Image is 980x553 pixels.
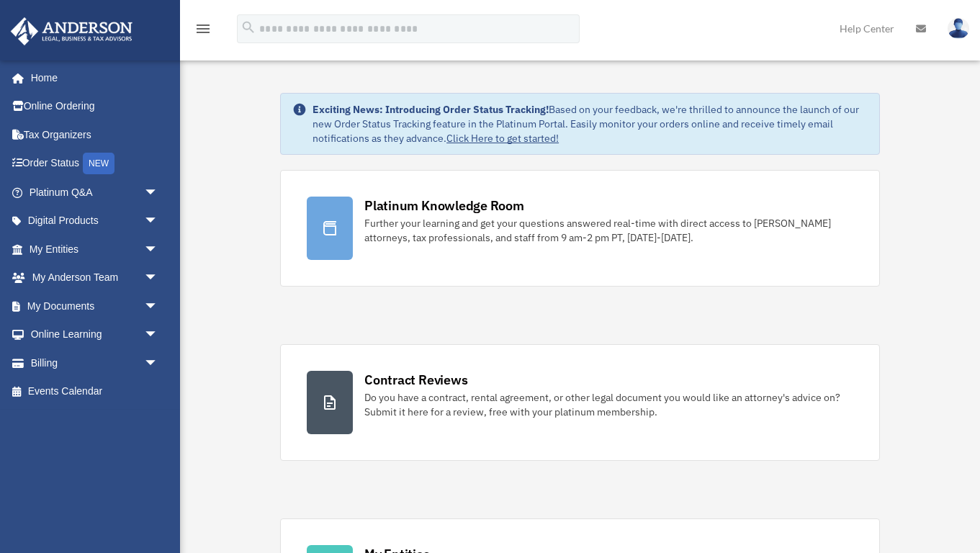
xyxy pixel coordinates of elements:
div: Contract Reviews [364,371,467,389]
span: arrow_drop_down [144,178,173,207]
span: arrow_drop_down [144,349,173,378]
a: menu [194,25,212,37]
div: Based on your feedback, we're thrilled to announce the launch of our new Order Status Tracking fe... [313,102,868,145]
span: arrow_drop_down [144,207,173,236]
img: Anderson Advisors Platinum Portal [6,17,137,45]
a: Events Calendar [10,377,180,406]
span: arrow_drop_down [144,292,173,321]
a: Click Here to get started! [446,132,559,145]
a: Tax Organizers [10,120,180,149]
span: arrow_drop_down [144,264,173,293]
i: search [240,19,256,35]
img: User Pic [948,18,969,39]
a: Contract Reviews Do you have a contract, rental agreement, or other legal document you would like... [280,344,880,461]
a: Home [10,63,173,92]
a: Platinum Knowledge Room Further your learning and get your questions answered real-time with dire... [280,170,880,287]
a: My Documentsarrow_drop_down [10,292,180,320]
a: Online Ordering [10,92,180,121]
div: Platinum Knowledge Room [364,197,524,215]
a: Order StatusNEW [10,149,180,179]
div: Further your learning and get your questions answered real-time with direct access to [PERSON_NAM... [364,216,853,245]
a: My Entitiesarrow_drop_down [10,235,180,264]
strong: Exciting News: Introducing Order Status Tracking! [313,103,549,116]
span: arrow_drop_down [144,320,173,350]
a: Billingarrow_drop_down [10,349,180,377]
span: arrow_drop_down [144,235,173,264]
a: Online Learningarrow_drop_down [10,320,180,349]
div: Do you have a contract, rental agreement, or other legal document you would like an attorney's ad... [364,390,853,419]
i: menu [194,20,212,37]
a: My Anderson Teamarrow_drop_down [10,264,180,292]
div: NEW [83,153,114,174]
a: Digital Productsarrow_drop_down [10,207,180,235]
a: Platinum Q&Aarrow_drop_down [10,178,180,207]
